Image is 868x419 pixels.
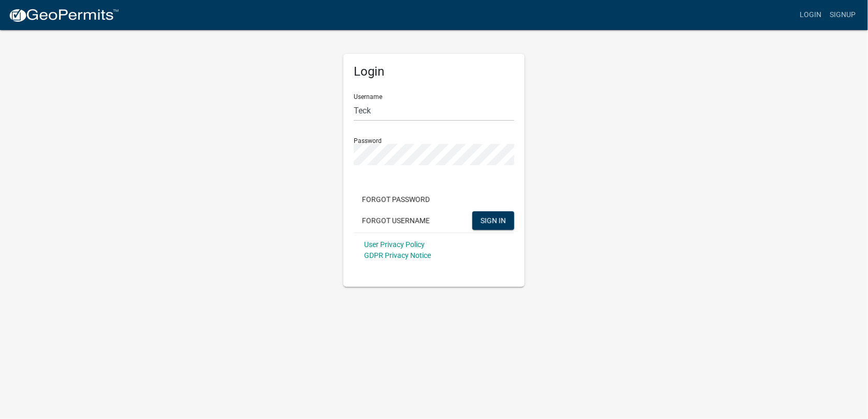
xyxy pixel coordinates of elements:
[472,211,514,230] button: SIGN IN
[364,240,425,249] a: User Privacy Policy
[354,211,438,230] button: Forgot Username
[354,64,514,79] h5: Login
[364,251,431,259] a: GDPR Privacy Notice
[826,5,860,25] a: Signup
[481,216,506,224] span: SIGN IN
[354,190,438,209] button: Forgot Password
[795,5,826,25] a: Login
